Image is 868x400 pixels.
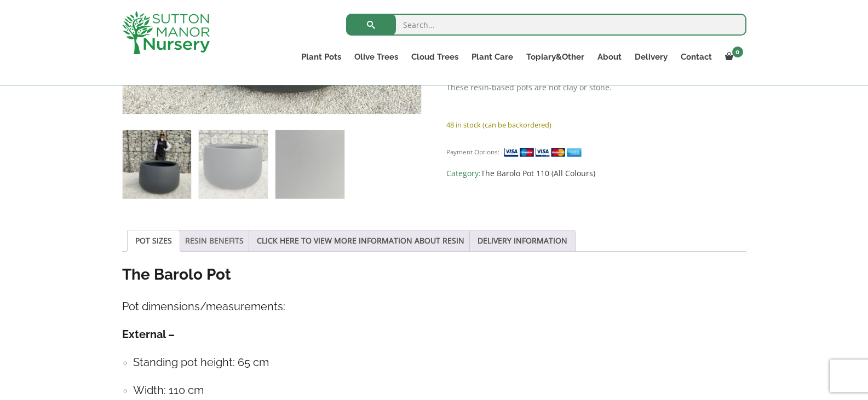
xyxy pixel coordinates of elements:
h4: Pot dimensions/measurements: [122,298,746,315]
img: logo [122,11,210,54]
a: Olive Trees [348,49,405,65]
img: The Barolo Pot 110 Colour Charcoal [123,130,191,199]
a: DELIVERY INFORMATION [478,230,567,251]
a: The Barolo Pot 110 (All Colours) [481,168,595,178]
p: 48 in stock (can be backordered) [446,118,746,131]
img: The Barolo Pot 110 Colour Charcoal - Image 2 [199,130,267,199]
a: Delivery [628,49,674,65]
a: Topiary&Other [520,49,591,65]
p: These resin-based pots are not clay or stone. [446,81,746,94]
strong: The Barolo Pot [122,265,231,283]
a: POT SIZES [135,230,172,251]
a: Contact [674,49,718,65]
a: Plant Care [465,49,520,65]
a: CLICK HERE TO VIEW MORE INFORMATION ABOUT RESIN [257,230,464,251]
a: RESIN BENEFITS [185,230,244,251]
a: Plant Pots [295,49,348,65]
img: The Barolo Pot 110 Colour Charcoal - Image 3 [275,130,344,199]
span: Category: [446,167,746,180]
span: 0 [732,47,743,57]
small: Payment Options: [446,148,499,156]
strong: External – [122,328,175,341]
input: Search... [346,14,746,36]
a: 0 [718,49,746,65]
h4: Standing pot height: 65 cm [133,354,746,371]
h4: Width: 110 cm [133,382,746,399]
img: payment supported [503,147,585,158]
a: About [591,49,628,65]
a: Cloud Trees [405,49,465,65]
